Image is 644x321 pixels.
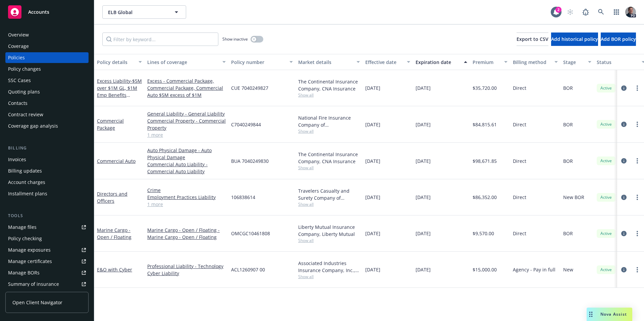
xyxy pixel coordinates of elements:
[365,121,380,128] span: [DATE]
[5,267,89,278] a: Manage BORs
[8,166,42,176] div: Billing updates
[298,238,360,243] span: Show all
[5,75,89,86] a: SSC Cases
[5,188,89,199] a: Installment plans
[147,110,226,117] a: General Liability - General Liability
[102,33,218,46] input: Filter by keyword...
[145,54,228,70] button: Lines of coverage
[620,266,628,274] a: circleInformation
[147,187,226,194] a: Crime
[513,230,526,237] span: Direct
[97,227,131,240] a: Marine Cargo - Open / Floating
[5,64,89,74] a: Policy changes
[510,54,560,70] button: Billing method
[8,29,29,40] div: Overview
[365,194,380,201] span: [DATE]
[97,59,135,66] div: Policy details
[470,54,510,70] button: Premium
[231,266,265,273] span: ACL1260907 00
[97,191,127,204] a: Directors and Officers
[517,36,548,42] span: Export to CSV
[97,78,142,112] a: Excess Liability
[513,266,555,273] span: Agency - Pay in full
[625,7,636,17] img: photo
[5,109,89,120] a: Contract review
[633,157,641,165] a: more
[97,78,142,112] span: - $5M over $1M GL, $1M Emp Benefits Liability and $1M Auto
[601,33,636,46] button: Add BOR policy
[599,85,613,91] span: Active
[365,230,380,237] span: [DATE]
[231,157,269,165] span: BUA 7040249830
[587,308,595,321] div: Drag to move
[147,194,226,201] a: Employment Practices Liability
[97,158,136,164] a: Commercial Auto
[5,98,89,109] a: Contacts
[563,194,584,201] span: New BOR
[551,33,598,46] button: Add historical policy
[555,7,561,13] div: 2
[222,36,248,42] span: Show inactive
[601,36,636,42] span: Add BOR policy
[600,311,627,317] span: Nova Assist
[5,222,89,233] a: Manage files
[513,157,526,165] span: Direct
[147,59,218,66] div: Lines of coverage
[97,118,124,131] a: Commercial Package
[587,308,632,321] button: Nova Assist
[513,194,526,201] span: Direct
[298,165,360,171] span: Show all
[298,260,360,274] div: Associated Industries Insurance Company, Inc., AmTrust Financial Services, RT Specialty Insurance...
[416,230,431,237] span: [DATE]
[620,193,628,201] a: circleInformation
[363,54,413,70] button: Effective date
[102,5,186,19] button: ELB Global
[416,266,431,273] span: [DATE]
[5,3,89,21] a: Accounts
[473,84,497,91] span: $35,720.00
[231,194,255,201] span: 106838614
[94,54,145,70] button: Policy details
[8,41,29,52] div: Coverage
[473,157,497,165] span: $98,671.85
[147,147,226,161] a: Auto Physical Damage - Auto Physical Damage
[298,59,353,66] div: Market details
[563,59,584,66] div: Stage
[8,52,25,63] div: Policies
[513,84,526,91] span: Direct
[298,78,360,92] div: The Continental Insurance Company, CNA Insurance
[413,54,470,70] button: Expiration date
[8,86,40,97] div: Quoting plans
[599,231,613,237] span: Active
[5,41,89,52] a: Coverage
[365,266,380,273] span: [DATE]
[513,121,526,128] span: Direct
[8,177,45,188] div: Account charges
[231,84,268,91] span: CUE 7040249827
[620,157,628,165] a: circleInformation
[599,158,613,164] span: Active
[147,77,226,99] a: Excess - Commercial Package, Commercial Package, Commercial Auto $5M excess of $1M
[5,245,89,255] a: Manage exposures
[228,54,296,70] button: Policy number
[8,75,31,86] div: SSC Cases
[473,194,497,201] span: $86,352.00
[416,121,431,128] span: [DATE]
[416,194,431,201] span: [DATE]
[5,233,89,244] a: Policy checking
[517,33,548,46] button: Export to CSV
[473,230,494,237] span: $9,570.00
[5,154,89,165] a: Invoices
[5,29,89,40] a: Overview
[108,9,166,16] span: ELB Global
[597,59,638,66] div: Status
[296,54,363,70] button: Market details
[416,157,431,165] span: [DATE]
[97,266,132,273] a: E&O with Cyber
[5,52,89,63] a: Policies
[633,84,641,92] a: more
[563,84,573,91] span: BOR
[8,98,28,109] div: Contacts
[298,128,360,134] span: Show all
